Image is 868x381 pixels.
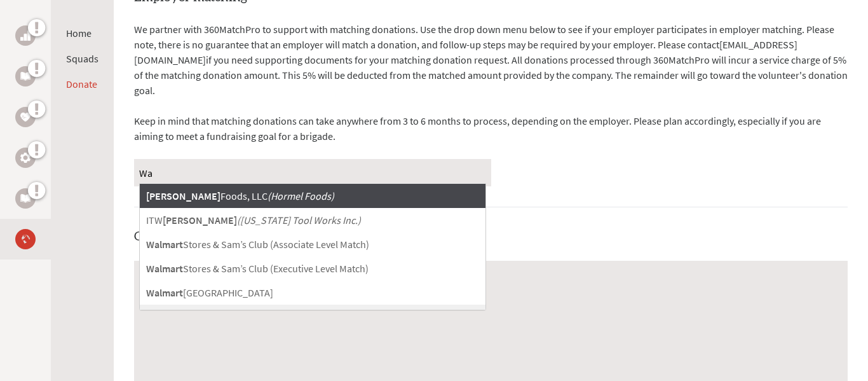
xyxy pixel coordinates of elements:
a: Education [15,66,36,87]
li: Donate [66,76,98,92]
img: Health [20,113,31,121]
input: Search for company... [139,162,486,184]
a: Home [66,27,92,39]
em: ( [US_STATE] Tool Works Inc. ) [237,214,361,226]
img: STEM [20,153,31,163]
a: Donate [66,78,97,90]
a: Medical [15,229,36,249]
img: Impact [20,194,31,203]
b: [PERSON_NAME] [163,214,237,226]
b: [PERSON_NAME] [146,190,220,202]
p: We partner with 360MatchPro to support with matching donations. Use the drop down menu below to s... [134,22,848,98]
span: Stores & Sam’s Club (Executive Level Match) [146,262,369,275]
b: Walmart [146,238,183,251]
a: Business [15,25,36,46]
em: ( Hormel Foods ) [268,190,334,202]
img: Medical [20,234,31,244]
img: Business [20,31,31,41]
span: ITW [146,214,237,226]
li: Squads [66,51,98,66]
span: Stores & Sam’s Club (Associate Level Match) [146,238,369,251]
img: Education [20,72,31,81]
a: Health [15,107,36,127]
a: Squads [66,52,98,65]
li: Home [66,25,98,41]
span: Foods, LLC [146,190,268,202]
a: STEM [15,148,36,168]
b: Walmart [146,262,183,275]
b: Walmart [146,286,183,299]
p: Keep in mind that matching donations can take anywhere from 3 to 6 months to process, depending o... [134,113,848,144]
label: Comment [134,230,191,243]
a: Impact [15,188,36,209]
span: [GEOGRAPHIC_DATA] [146,286,273,299]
